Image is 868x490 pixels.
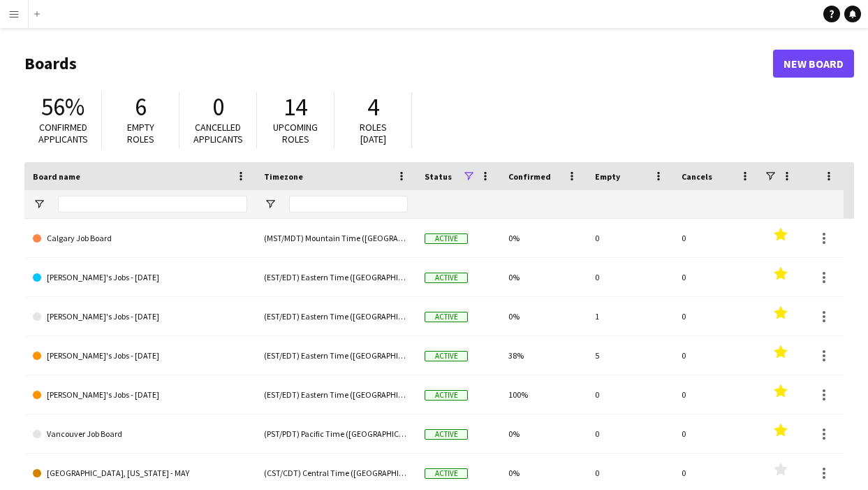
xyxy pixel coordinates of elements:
[425,468,468,479] span: Active
[256,219,416,257] div: (MST/MDT) Mountain Time ([GEOGRAPHIC_DATA] & [GEOGRAPHIC_DATA])
[673,297,760,336] div: 0
[673,415,760,453] div: 0
[673,336,760,375] div: 0
[256,258,416,296] div: (EST/EDT) Eastern Time ([GEOGRAPHIC_DATA] & [GEOGRAPHIC_DATA])
[673,258,760,296] div: 0
[273,121,318,145] span: Upcoming roles
[264,198,277,210] button: Open Filter Menu
[773,50,854,78] a: New Board
[360,121,387,145] span: Roles [DATE]
[587,219,673,257] div: 0
[682,171,712,182] span: Cancels
[587,336,673,375] div: 5
[33,415,247,454] a: Vancouver Job Board
[33,297,247,336] a: [PERSON_NAME]'s Jobs - [DATE]
[33,219,247,258] a: Calgary Job Board
[587,415,673,453] div: 0
[289,196,408,212] input: Timezone Filter Input
[425,312,468,322] span: Active
[595,171,620,182] span: Empty
[425,273,468,283] span: Active
[24,53,773,74] h1: Boards
[256,336,416,375] div: (EST/EDT) Eastern Time ([GEOGRAPHIC_DATA] & [GEOGRAPHIC_DATA])
[33,336,247,375] a: [PERSON_NAME]'s Jobs - [DATE]
[425,351,468,361] span: Active
[500,375,587,414] div: 100%
[33,171,80,182] span: Board name
[212,92,224,122] span: 0
[41,92,84,122] span: 56%
[193,121,243,145] span: Cancelled applicants
[508,171,551,182] span: Confirmed
[500,219,587,257] div: 0%
[58,196,247,212] input: Board name Filter Input
[500,336,587,375] div: 38%
[500,297,587,336] div: 0%
[500,258,587,296] div: 0%
[367,92,379,122] span: 4
[673,375,760,414] div: 0
[587,375,673,414] div: 0
[425,429,468,440] span: Active
[425,171,452,182] span: Status
[425,233,468,244] span: Active
[33,375,247,415] a: [PERSON_NAME]'s Jobs - [DATE]
[135,92,147,122] span: 6
[38,121,88,145] span: Confirmed applicants
[264,171,303,182] span: Timezone
[33,258,247,297] a: [PERSON_NAME]'s Jobs - [DATE]
[127,121,154,145] span: Empty roles
[284,92,307,122] span: 14
[256,297,416,336] div: (EST/EDT) Eastern Time ([GEOGRAPHIC_DATA] & [GEOGRAPHIC_DATA])
[587,258,673,296] div: 0
[33,198,45,210] button: Open Filter Menu
[587,297,673,336] div: 1
[256,375,416,414] div: (EST/EDT) Eastern Time ([GEOGRAPHIC_DATA] & [GEOGRAPHIC_DATA])
[500,415,587,453] div: 0%
[256,415,416,453] div: (PST/PDT) Pacific Time ([GEOGRAPHIC_DATA] & [GEOGRAPHIC_DATA])
[673,219,760,257] div: 0
[425,390,468,401] span: Active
